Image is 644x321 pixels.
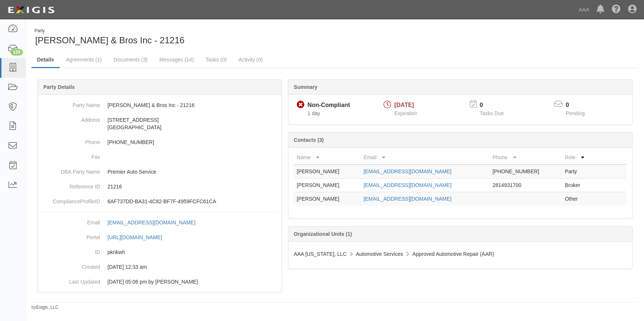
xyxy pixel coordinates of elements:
[107,220,203,225] a: [EMAIL_ADDRESS][DOMAIN_NAME]
[562,192,597,206] td: Other
[294,84,318,90] b: Summary
[566,101,594,110] p: 0
[36,305,59,310] a: Exigis, LLC
[562,151,597,164] th: Role
[107,198,279,205] p: 6AF737DD-BA31-4C82-BF7F-4959FCFC61CA
[412,251,494,257] span: Approved Automotive Repair (AAR)
[6,3,57,17] img: logo-5460c22ac91f19d4615b14bd174203de0afe785f0fc80cf4dbbc73dc1793850b.png
[200,52,232,67] a: Tasks (0)
[107,219,195,226] div: [EMAIL_ADDRESS][DOMAIN_NAME]
[361,151,489,164] th: Email
[308,110,320,116] span: Since 09/09/2025
[41,274,279,289] dd: 02/09/2024 05:06 pm by Samantha Molina
[41,245,100,256] dt: ID
[562,178,597,192] td: Broker
[10,49,23,56] div: 133
[233,52,268,67] a: Activity (0)
[297,101,305,109] i: Non-Compliant
[107,168,279,175] p: Premier Auto Service
[364,182,451,188] a: [EMAIL_ADDRESS][DOMAIN_NAME]
[41,230,100,241] dt: Portal
[364,196,451,202] a: [EMAIL_ADDRESS][DOMAIN_NAME]
[31,52,60,68] a: Details
[41,135,100,146] dt: Phone
[31,304,59,311] small: by
[294,151,361,164] th: Name
[575,2,593,17] a: AAA
[294,178,361,192] td: [PERSON_NAME]
[41,98,100,109] dt: Party Name
[41,260,279,274] dd: 03/10/2023 12:33 am
[41,98,279,113] dd: [PERSON_NAME] & Bros Inc - 21216
[41,274,100,285] dt: Last Updated
[489,164,562,178] td: [PHONE_NUMBER]
[364,168,451,174] a: [EMAIL_ADDRESS][DOMAIN_NAME]
[41,113,279,135] dd: [STREET_ADDRESS] [GEOGRAPHIC_DATA]
[41,194,100,205] dt: ComplianceProfileID
[107,183,279,190] p: 21216
[107,234,170,240] a: [URL][DOMAIN_NAME]
[394,102,414,108] span: [DATE]
[154,52,199,67] a: Messages (14)
[294,251,347,257] span: AAA [US_STATE], LLC
[294,231,352,237] b: Organizational Units (1)
[41,113,100,124] dt: Address
[294,192,361,206] td: [PERSON_NAME]
[566,110,585,116] span: Pending
[562,164,597,178] td: Party
[489,178,562,192] td: 2814931700
[41,245,279,260] dd: pknkwh
[35,35,185,45] span: [PERSON_NAME] & Bros Inc - 21216
[294,137,324,143] b: Contacts (3)
[34,28,185,34] div: Party
[489,151,562,164] th: Phone
[41,260,100,271] dt: Created
[479,110,504,116] span: Tasks Due
[394,110,417,116] span: Expiration
[43,84,75,90] b: Party Details
[60,52,107,67] a: Agreements (1)
[612,5,621,14] i: Help Center - Complianz
[479,101,513,110] p: 0
[41,164,100,175] dt: DBA Party Name
[294,164,361,178] td: [PERSON_NAME]
[31,28,329,47] div: Adam & Bros Inc - 21216
[356,251,404,257] span: Automotive Services
[108,52,153,67] a: Documents (3)
[41,215,100,226] dt: Email
[41,135,279,150] dd: [PHONE_NUMBER]
[41,179,100,190] dt: Reference ID
[41,150,100,161] dt: Fax
[308,101,350,110] div: Non-Compliant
